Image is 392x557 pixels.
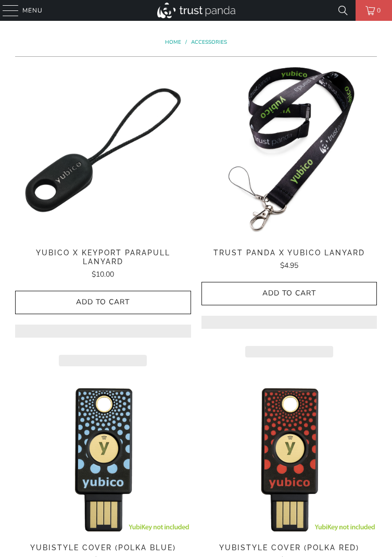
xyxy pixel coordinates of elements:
[185,39,187,46] span: /
[15,291,191,314] button: Add to Cart
[15,249,191,266] span: Yubico x Keyport Parapull Lanyard
[15,543,191,552] span: YubiStyle Cover (Polka Blue)
[201,249,377,257] span: Trust Panda x Yubico Lanyard
[201,387,377,533] img: YubiStyle Cover (Polka Red) - Trust Panda
[280,261,298,270] span: $4.95
[15,62,191,238] a: Yubico x Keyport Parapull Lanyard - Trust Panda Yubico x Keyport Parapull Lanyard - Trust Panda
[165,39,183,46] a: Home
[201,543,377,552] span: YubiStyle Cover (Polka Red)
[201,282,377,305] button: Add to Cart
[22,5,43,16] span: Menu
[15,387,191,533] img: YubiStyle Cover (Polka Blue) - Trust Panda
[15,62,191,238] img: Yubico x Keyport Parapull Lanyard - Trust Panda
[201,62,377,238] img: Trust Panda Yubico Lanyard - Trust Panda
[15,249,191,280] a: Yubico x Keyport Parapull Lanyard $10.00
[26,298,180,307] span: Add to Cart
[165,39,181,46] span: Home
[212,289,366,298] span: Add to Cart
[92,269,114,279] span: $10.00
[201,249,377,271] a: Trust Panda x Yubico Lanyard $4.95
[191,39,227,46] a: Accessories
[157,3,235,18] img: Trust Panda Australia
